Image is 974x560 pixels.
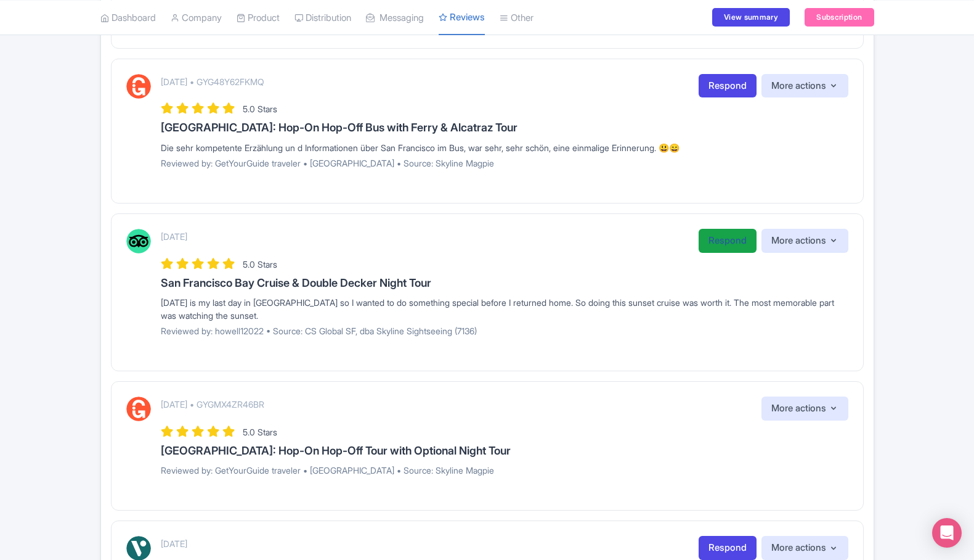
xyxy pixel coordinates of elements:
button: More actions [761,397,848,421]
span: 5.0 Stars [243,427,277,437]
h3: [GEOGRAPHIC_DATA]: Hop-On Hop-Off Tour with Optional Night Tour [161,445,848,457]
button: More actions [761,74,848,98]
a: Subscription [805,8,874,27]
button: More actions [761,229,848,253]
h3: San Francisco Bay Cruise & Double Decker Night Tour [161,277,848,289]
div: Open Intercom Messenger [932,518,962,548]
a: Other [500,1,534,35]
img: GetYourGuide Logo [126,397,151,421]
button: More actions [761,536,848,560]
a: Respond [699,74,757,98]
a: View summary [712,8,790,27]
div: Die sehr kompetente Erzählung un d Informationen über San Francisco im Bus, war sehr, sehr schön,... [161,141,848,154]
img: Tripadvisor Logo [126,229,151,253]
p: Reviewed by: GetYourGuide traveler • [GEOGRAPHIC_DATA] • Source: Skyline Magpie [161,157,848,170]
a: Respond [699,229,757,253]
a: Respond [699,536,757,560]
p: Reviewed by: howell12022 • Source: CS Global SF, dba Skyline Sightseeing (7136) [161,324,848,337]
a: Product [237,1,280,35]
a: Messaging [366,1,424,35]
a: Company [171,1,222,35]
img: GetYourGuide Logo [126,74,151,99]
p: [DATE] • GYG48Y62FKMQ [161,75,264,88]
p: [DATE] • GYGMX4ZR46BR [161,398,264,411]
p: [DATE] [161,537,187,550]
h3: [GEOGRAPHIC_DATA]: Hop-On Hop-Off Bus with Ferry & Alcatraz Tour [161,121,848,134]
span: 5.0 Stars [243,259,277,270]
p: Reviewed by: GetYourGuide traveler • [GEOGRAPHIC_DATA] • Source: Skyline Magpie [161,464,848,477]
p: [DATE] [161,230,187,243]
a: Distribution [294,1,351,35]
div: [DATE] is my last day in [GEOGRAPHIC_DATA] so I wanted to do something special before I returned ... [161,296,848,322]
a: Dashboard [100,1,156,35]
span: 5.0 Stars [243,104,277,114]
